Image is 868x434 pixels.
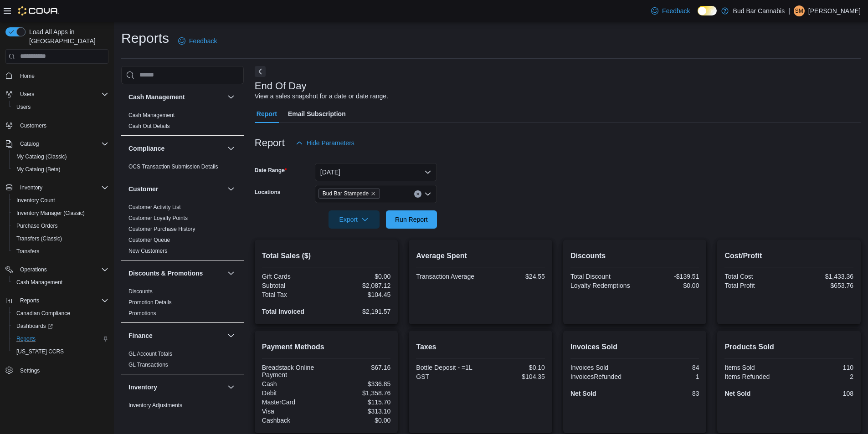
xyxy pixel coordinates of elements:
[128,184,224,194] button: Customer
[13,346,67,357] a: [US_STATE] CCRS
[698,6,717,15] input: Dark Mode
[128,310,156,317] a: Promotions
[128,163,218,170] span: OCS Transaction Submission Details
[328,282,390,289] div: $2,087.12
[128,112,175,118] a: Cash Management
[262,380,324,388] div: Cash
[255,81,307,92] h3: End Of Day
[16,335,36,342] span: Reports
[13,308,108,319] span: Canadian Compliance
[637,373,699,380] div: 1
[128,350,172,357] span: GL Account Totals
[13,220,62,231] a: Purchase Orders
[128,288,153,295] a: Discounts
[637,282,699,289] div: $0.00
[328,408,390,415] div: $313.10
[16,310,70,317] span: Canadian Compliance
[13,208,88,219] a: Inventory Manager (Classic)
[262,273,324,280] div: Gift Cards
[128,92,185,102] h3: Cash Management
[334,210,374,229] span: Export
[483,364,545,371] div: $0.10
[13,321,56,332] a: Dashboards
[788,5,790,16] p: |
[128,144,224,153] button: Compliance
[16,70,108,82] span: Home
[262,250,391,261] h2: Total Sales ($)
[9,232,112,245] button: Transfers (Classic)
[808,5,861,16] p: [PERSON_NAME]
[724,373,787,380] div: Items Refunded
[121,348,244,374] div: Finance
[791,282,853,289] div: $653.76
[2,138,112,150] button: Catalog
[328,398,390,406] div: $115.70
[16,279,62,286] span: Cash Management
[9,320,112,332] a: Dashboards
[255,138,285,148] h3: Report
[16,89,38,100] button: Users
[724,282,787,289] div: Total Profit
[262,389,324,397] div: Debit
[9,194,112,207] button: Inventory Count
[724,390,750,397] strong: Net Sold
[416,364,478,371] div: Bottle Deposit - =1L
[323,189,369,198] span: Bud Bar Stampede
[16,364,108,376] span: Settings
[255,92,388,101] div: View a sales snapshot for a date or date range.
[9,245,112,258] button: Transfers
[16,264,108,275] span: Operations
[13,195,59,206] a: Inventory Count
[121,110,244,135] div: Cash Management
[570,342,699,352] h2: Invoices Sold
[13,321,108,332] span: Dashboards
[226,382,236,393] button: Inventory
[16,295,43,306] button: Reports
[16,120,108,131] span: Customers
[128,331,224,340] button: Finance
[386,210,437,229] button: Run Report
[13,246,43,257] a: Transfers
[570,282,633,289] div: Loyalty Redemptions
[16,166,61,173] span: My Catalog (Beta)
[128,214,188,222] span: Customer Loyalty Points
[9,276,112,289] button: Cash Management
[262,408,324,415] div: Visa
[20,297,39,304] span: Reports
[16,365,43,376] a: Settings
[13,151,71,162] a: My Catalog (Classic)
[315,163,437,181] button: [DATE]
[13,233,66,244] a: Transfers (Classic)
[262,364,324,378] div: Breadstack Online Payment
[328,273,390,280] div: $0.00
[226,184,236,194] button: Customer
[175,32,221,50] a: Feedback
[16,295,108,306] span: Reports
[416,250,545,261] h2: Average Spent
[13,151,108,162] span: My Catalog (Classic)
[128,299,172,306] a: Promotion Details
[128,204,181,210] a: Customer Activity List
[318,189,380,199] span: Bud Bar Stampede
[16,322,53,330] span: Dashboards
[13,308,74,319] a: Canadian Compliance
[329,210,380,229] button: Export
[13,233,108,244] span: Transfers (Classic)
[226,268,236,279] button: Discounts & Promotions
[724,273,787,280] div: Total Cost
[328,291,390,298] div: $104.45
[795,5,803,16] span: SM
[128,299,172,306] span: Promotion Details
[128,383,157,392] h3: Inventory
[791,373,853,380] div: 2
[128,269,224,278] button: Discounts & Promotions
[292,134,358,152] button: Hide Parameters
[128,247,167,255] span: New Customers
[2,88,112,101] button: Users
[9,163,112,176] button: My Catalog (Beta)
[16,182,46,193] button: Inventory
[16,235,62,242] span: Transfers (Classic)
